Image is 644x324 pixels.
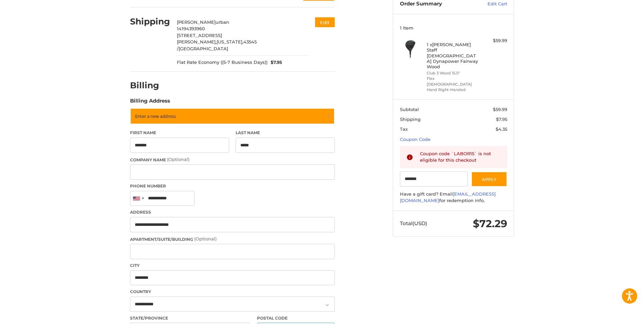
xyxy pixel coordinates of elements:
[194,236,217,241] small: (Optional)
[400,1,473,7] h3: Order Summary
[427,70,479,76] li: Club 3 Wood 15.5°
[400,191,507,204] div: Have a gift card? Email for redemption info.
[130,130,229,136] label: First Name
[130,156,335,163] label: Company Name
[420,150,501,164] div: Coupon code `LABOR15` is not eligible for this checkout
[130,97,170,108] legend: Billing Address
[257,315,335,321] label: Postal Code
[400,107,419,112] span: Subtotal
[177,19,216,25] span: [PERSON_NAME]
[471,172,507,187] button: Apply
[130,263,335,269] label: City
[130,236,335,242] label: Apartment/Suite/Building
[493,107,507,112] span: $59.99
[496,126,507,132] span: $4.35
[480,37,507,44] div: $59.99
[473,217,507,230] span: $72.29
[400,172,468,187] input: Gift Certificate or Coupon Code
[167,157,189,162] small: (Optional)
[130,289,335,295] label: Country
[400,126,408,132] span: Tax
[130,80,170,91] h2: Billing
[496,116,507,122] span: $7.95
[427,42,479,69] h4: 1 x [PERSON_NAME] Staff [DEMOGRAPHIC_DATA] Dynapower Fairway Wood
[216,19,229,25] span: urban
[130,315,250,321] label: State/Province
[400,137,430,142] a: Coupon Code
[177,33,222,38] span: [STREET_ADDRESS]
[236,130,335,136] label: Last Name
[177,39,217,44] span: [PERSON_NAME],
[427,87,479,93] li: Hand Right-Handed
[130,16,170,27] h2: Shipping
[179,46,228,51] span: [GEOGRAPHIC_DATA]
[588,306,644,324] iframe: Google Customer Reviews
[177,39,257,51] span: 43545 /
[473,1,507,7] a: Edit Cart
[177,59,268,66] span: Flat Rate Economy ((5-7 Business Days))
[217,39,243,44] span: [US_STATE],
[177,26,205,31] span: 14194393960
[427,76,479,87] li: Flex [DEMOGRAPHIC_DATA]
[315,17,335,27] button: Edit
[268,59,282,66] span: $7.95
[400,116,421,122] span: Shipping
[135,113,176,119] span: Enter a new address
[130,108,335,124] a: Enter or select a different address
[130,191,146,206] div: United States: +1
[130,183,335,189] label: Phone Number
[130,209,335,215] label: Address
[400,25,507,31] h3: 1 Item
[400,220,427,227] span: Total (USD)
